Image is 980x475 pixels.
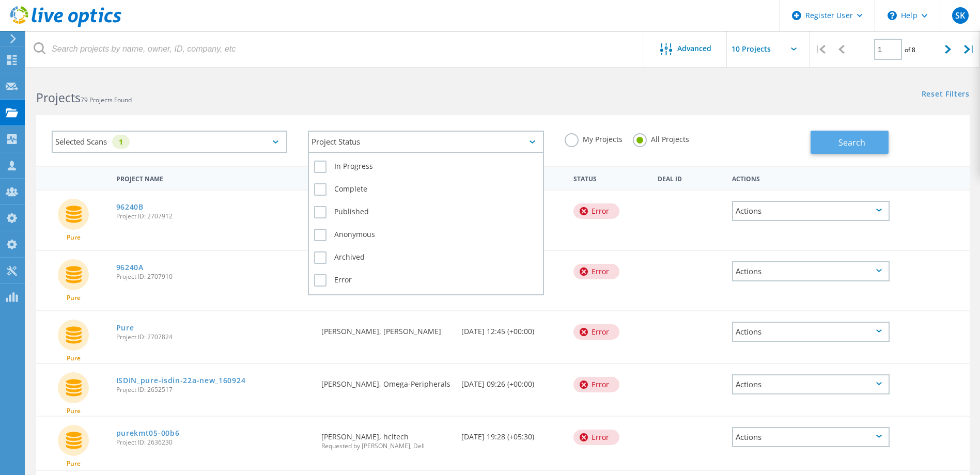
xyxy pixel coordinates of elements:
div: Error [573,430,619,445]
div: [DATE] 12:45 (+00:00) [456,311,568,345]
span: Project ID: 2707824 [116,334,312,340]
label: In Progress [314,161,537,173]
span: Requested by [PERSON_NAME], Dell [321,443,451,449]
span: 79 Projects Found [81,96,132,104]
div: Project Name [111,168,317,187]
div: Actions [732,427,890,447]
div: [DATE] 19:28 (+05:30) [456,417,568,451]
div: Error [573,324,619,340]
a: Pure [116,324,134,331]
div: | [810,31,831,68]
div: Actions [732,201,890,221]
div: Error [573,203,619,219]
label: Error [314,274,537,287]
b: Projects [36,89,81,106]
button: Search [811,131,889,154]
div: 1 [112,135,130,149]
span: Project ID: 2636230 [116,439,312,446]
div: Status [568,168,652,187]
label: Archived [314,251,537,264]
a: Live Optics Dashboard [10,22,121,29]
a: Reset Filters [922,90,970,99]
div: Selected Scans [52,131,287,153]
div: Project Status [308,131,543,153]
label: Published [314,206,537,218]
span: of 8 [905,45,915,54]
a: 96240A [116,264,144,271]
a: ISDIN_pure-isdin-22a-new_160924 [116,377,246,384]
div: Deal Id [652,168,727,187]
span: Pure [67,461,81,467]
span: Advanced [677,45,711,52]
span: Pure [67,408,81,414]
span: Project ID: 2652517 [116,387,312,393]
div: Actions [732,374,890,394]
label: My Projects [565,133,623,143]
div: Actions [727,168,895,187]
span: Pure [67,355,81,361]
label: Complete [314,183,537,196]
span: Pure [67,234,81,241]
div: Error [573,377,619,392]
svg: \n [888,11,897,20]
label: Anonymous [314,229,537,241]
input: Search projects by name, owner, ID, company, etc [26,31,645,67]
span: Search [838,137,865,148]
span: Project ID: 2707910 [116,274,312,280]
a: purekmt05-00b6 [116,430,180,437]
div: Actions [732,322,890,342]
span: SK [955,11,965,20]
span: Pure [67,295,81,301]
div: | [959,31,980,68]
div: [PERSON_NAME], hcltech [316,417,456,460]
div: [DATE] 09:26 (+00:00) [456,364,568,398]
span: Project ID: 2707912 [116,213,312,219]
a: 96240B [116,203,144,211]
div: Actions [732,261,890,281]
div: [PERSON_NAME], Omega-Peripherals [316,364,456,398]
div: [PERSON_NAME], [PERSON_NAME] [316,311,456,345]
div: Error [573,264,619,279]
label: All Projects [633,133,689,143]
